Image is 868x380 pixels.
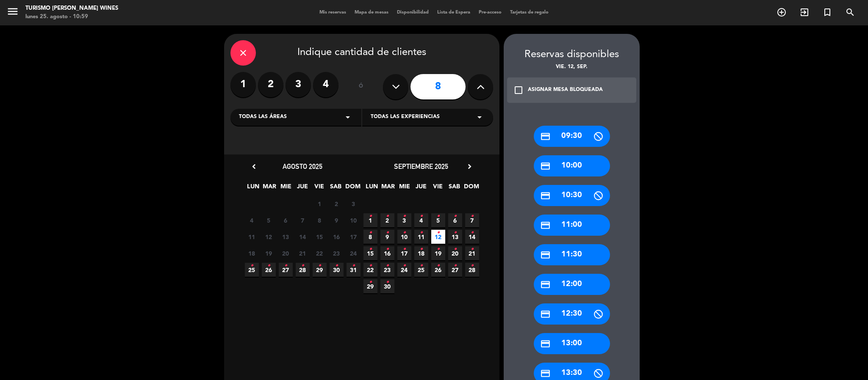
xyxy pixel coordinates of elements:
[414,246,428,260] span: 18
[534,215,610,236] div: 11:00
[454,259,457,273] i: •
[540,250,551,260] i: credit_card
[313,213,327,227] span: 8
[431,230,445,244] span: 12
[347,197,361,211] span: 3
[506,10,553,15] span: Tarjetas de regalo
[245,213,259,227] span: 4
[386,275,389,289] i: •
[397,246,411,260] span: 17
[279,213,293,227] span: 6
[245,263,259,277] span: 25
[465,246,479,260] span: 21
[318,259,321,273] i: •
[397,230,411,244] span: 10
[534,303,610,325] div: 12:30
[230,72,256,97] label: 1
[448,263,462,277] span: 27
[262,246,276,260] span: 19
[246,182,260,196] span: LUN
[371,113,440,121] span: Todas las experiencias
[313,246,327,260] span: 22
[329,182,343,196] span: SAB
[437,209,440,223] i: •
[454,209,457,223] i: •
[403,242,406,256] i: •
[381,182,395,196] span: MAR
[262,230,276,244] span: 12
[540,309,551,319] i: credit_card
[296,263,310,277] span: 28
[279,182,293,196] span: MIE
[437,242,440,256] i: •
[534,126,610,147] div: 09:30
[267,259,270,273] i: •
[471,209,474,223] i: •
[312,182,326,196] span: VIE
[363,246,377,260] span: 15
[363,213,377,227] span: 1
[245,246,259,260] span: 18
[343,112,353,122] i: arrow_drop_down
[347,230,361,244] span: 17
[540,220,551,231] i: credit_card
[534,244,610,265] div: 11:30
[504,47,640,63] div: Reservas disponibles
[776,7,787,17] i: add_circle_outline
[386,209,389,223] i: •
[330,197,344,211] span: 2
[313,197,327,211] span: 1
[504,63,640,72] div: vie. 12, sep.
[6,5,19,18] i: menu
[534,185,610,206] div: 10:30
[296,230,310,244] span: 14
[420,242,423,256] i: •
[363,230,377,244] span: 8
[369,242,372,256] i: •
[386,242,389,256] i: •
[465,263,479,277] span: 28
[352,259,355,273] i: •
[230,40,493,66] div: Indique cantidad de clientes
[313,263,327,277] span: 29
[296,213,310,227] span: 7
[369,226,372,240] i: •
[414,182,428,196] span: JUE
[330,213,344,227] span: 9
[471,226,474,240] i: •
[437,259,440,273] i: •
[279,230,293,244] span: 13
[799,7,810,17] i: exit_to_app
[540,339,551,349] i: credit_card
[369,275,372,289] i: •
[239,113,287,121] span: Todas las áreas
[414,263,428,277] span: 25
[347,246,361,260] span: 24
[474,10,506,15] span: Pre-acceso
[403,226,406,240] i: •
[431,246,445,260] span: 19
[414,230,428,244] span: 11
[465,213,479,227] span: 7
[296,182,310,196] span: JUE
[330,246,344,260] span: 23
[534,333,610,354] div: 13:00
[283,162,322,171] span: agosto 2025
[420,259,423,273] i: •
[454,226,457,240] i: •
[465,162,474,171] i: chevron_right
[540,279,551,290] i: credit_card
[350,10,393,15] span: Mapa de mesas
[394,162,448,171] span: septiembre 2025
[433,10,474,15] span: Lista de Espera
[414,213,428,227] span: 4
[250,162,258,171] i: chevron_left
[335,259,338,273] i: •
[447,182,461,196] span: SAB
[448,213,462,227] span: 6
[284,259,287,273] i: •
[437,226,440,240] i: •
[420,209,423,223] i: •
[263,182,277,196] span: MAR
[369,209,372,223] i: •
